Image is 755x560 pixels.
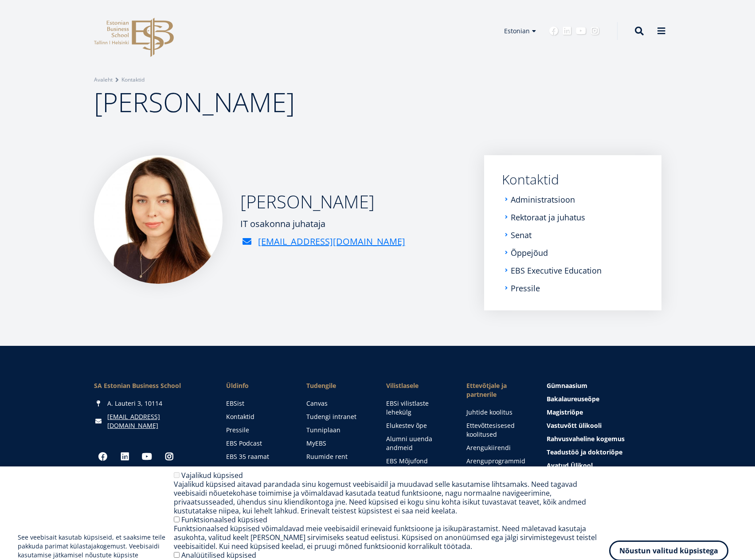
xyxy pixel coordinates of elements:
[226,439,289,448] a: EBS Podcast
[240,217,405,231] div: IT osakonna juhataja
[511,266,602,275] a: EBS Executive Education
[174,480,609,515] div: Vajalikud küpsised aitavad parandada sinu kogemust veebisaidil ja muudavad selle kasutamise lihts...
[306,452,369,461] a: Ruumide rent
[94,84,295,120] span: [PERSON_NAME]
[466,443,529,452] a: Arengukiirendi
[549,27,558,35] a: Facebook
[547,408,583,416] span: Magistriõpe
[94,381,208,390] div: SA Estonian Business School
[107,412,208,430] a: [EMAIL_ADDRESS][DOMAIN_NAME]
[547,461,593,470] span: Avatud Ülikool
[94,448,112,466] a: Facebook
[181,515,267,525] label: Funktsionaalsed küpsised
[511,248,548,257] a: Õppejõud
[226,426,289,435] a: Pressile
[306,412,369,421] a: Tudengi intranet
[181,470,243,480] label: Vajalikud küpsised
[226,399,289,408] a: EBSist
[181,550,256,560] label: Analüütilised küpsised
[386,381,449,390] span: Vilistlasele
[386,399,449,417] a: EBSi vilistlaste lehekülg
[563,27,571,35] a: Linkedin
[226,412,289,421] a: Kontaktid
[547,421,661,430] a: Vastuvõtt ülikooli
[547,435,661,443] a: Rahvusvaheline kogemus
[306,426,369,435] a: Tunniplaan
[160,448,178,466] a: Instagram
[386,421,449,430] a: Elukestev õpe
[466,457,529,466] a: Arenguprogrammid
[258,235,405,248] a: [EMAIL_ADDRESS][DOMAIN_NAME]
[466,408,529,417] a: Juhtide koolitus
[306,466,369,474] a: Välisõpingud
[94,75,113,84] a: Avaleht
[174,524,609,551] div: Funktsionaalsed küpsised võimaldavad meie veebisaidil erinevaid funktsioone ja isikupärastamist. ...
[547,408,661,417] a: Magistriõpe
[547,461,661,470] a: Avatud Ülikool
[386,435,449,452] a: Alumni uuenda andmeid
[547,381,587,390] span: Gümnaasium
[576,27,586,35] a: Youtube
[240,191,405,213] h2: [PERSON_NAME]
[466,381,529,399] span: Ettevõtjale ja partnerile
[226,452,289,461] a: EBS 35 raamat
[547,381,661,390] a: Gümnaasium
[511,284,540,293] a: Pressile
[138,448,156,466] a: Youtube
[591,27,599,35] a: Instagram
[502,173,644,186] a: Kontaktid
[226,381,289,390] span: Üldinfo
[466,421,529,439] a: Ettevõttesisesed koolitused
[306,399,369,408] a: Canvas
[547,435,625,443] span: Rahvusvaheline kogemus
[226,466,289,483] a: Rahvusvaheline koostöö
[511,195,575,204] a: Administratsioon
[547,448,622,456] span: Teadustöö ja doktoriõpe
[547,395,661,403] a: Bakalaureuseõpe
[511,213,585,222] a: Rektoraat ja juhatus
[547,395,599,403] span: Bakalaureuseõpe
[306,439,369,448] a: MyEBS
[386,457,449,466] a: EBS Mõjufond
[547,421,602,430] span: Vastuvõtt ülikooli
[94,155,223,284] img: Mari-Liis
[121,75,145,84] a: Kontaktid
[511,231,532,239] a: Senat
[547,448,661,457] a: Teadustöö ja doktoriõpe
[306,381,369,390] a: Tudengile
[94,399,208,408] div: A. Lauteri 3, 10114
[116,448,134,466] a: Linkedin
